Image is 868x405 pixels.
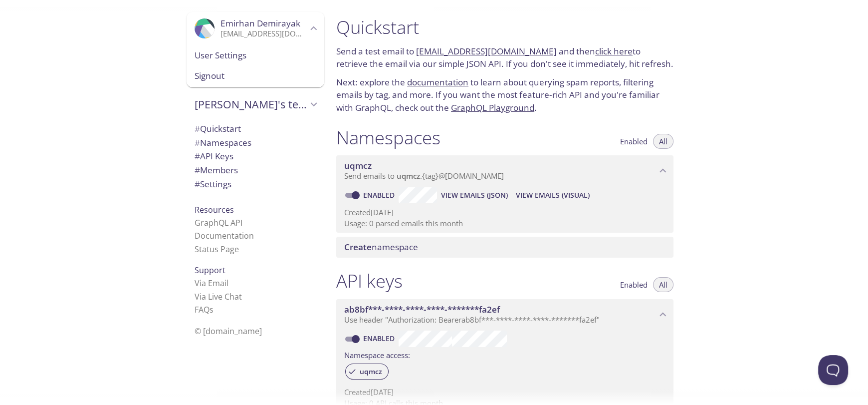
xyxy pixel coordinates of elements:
[195,244,239,255] a: Status Page
[437,187,512,203] button: View Emails (JSON)
[344,347,410,362] label: Namespace access:
[336,155,673,186] div: uqmcz namespace
[195,164,238,176] span: Members
[220,17,300,29] span: Emirhan Demirayak
[195,291,242,302] a: Via Live Chat
[187,163,324,177] div: Members
[195,150,200,162] span: #
[187,12,324,45] div: Emirhan Demirayak
[195,278,228,289] a: Via Email
[344,171,504,181] span: Send emails to . {tag} @[DOMAIN_NAME]
[818,355,848,385] iframe: Help Scout Beacon - Open
[195,137,251,148] span: Namespaces
[195,326,262,337] span: © [DOMAIN_NAME]
[354,367,388,376] span: uqmcz
[187,91,324,117] div: Emirhan's team
[344,387,665,398] p: Created [DATE]
[344,207,665,218] p: Created [DATE]
[614,277,653,292] button: Enabled
[187,45,324,66] div: User Settings
[210,304,214,315] span: s
[397,171,420,181] span: uqmcz
[187,149,324,163] div: API Keys
[195,304,214,315] a: FAQ
[416,45,557,57] a: [EMAIL_ADDRESS][DOMAIN_NAME]
[344,241,372,253] span: Create
[512,187,594,203] button: View Emails (Visual)
[407,76,468,88] a: documentation
[336,237,673,258] div: Create namespace
[653,134,673,149] button: All
[362,334,399,343] a: Enabled
[336,45,673,70] p: Send a test email to and then to retrieve the email via our simple JSON API. If you don't see it ...
[336,16,673,38] h1: Quickstart
[195,217,242,228] a: GraphQL API
[195,265,225,276] span: Support
[344,160,372,171] span: uqmcz
[195,164,200,176] span: #
[187,177,324,191] div: Team Settings
[336,76,673,114] p: Next: explore the to learn about querying spam reports, filtering emails by tag, and more. If you...
[344,241,418,253] span: namespace
[336,126,440,149] h1: Namespaces
[451,102,534,113] a: GraphQL Playground
[614,134,653,149] button: Enabled
[195,49,316,62] span: User Settings
[336,270,403,292] h1: API keys
[187,136,324,150] div: Namespaces
[220,29,307,39] p: [EMAIL_ADDRESS][DOMAIN_NAME]
[195,204,234,215] span: Resources
[195,123,241,134] span: Quickstart
[187,65,324,87] div: Signout
[516,189,590,201] span: View Emails (Visual)
[195,69,316,82] span: Signout
[362,190,399,200] a: Enabled
[195,230,254,241] a: Documentation
[187,122,324,136] div: Quickstart
[195,97,307,111] span: [PERSON_NAME]'s team
[195,137,200,148] span: #
[195,178,200,190] span: #
[595,45,633,57] a: click here
[344,218,665,229] p: Usage: 0 parsed emails this month
[653,277,673,292] button: All
[345,364,389,380] div: uqmcz
[441,189,508,201] span: View Emails (JSON)
[195,150,233,162] span: API Keys
[195,123,200,134] span: #
[195,178,231,190] span: Settings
